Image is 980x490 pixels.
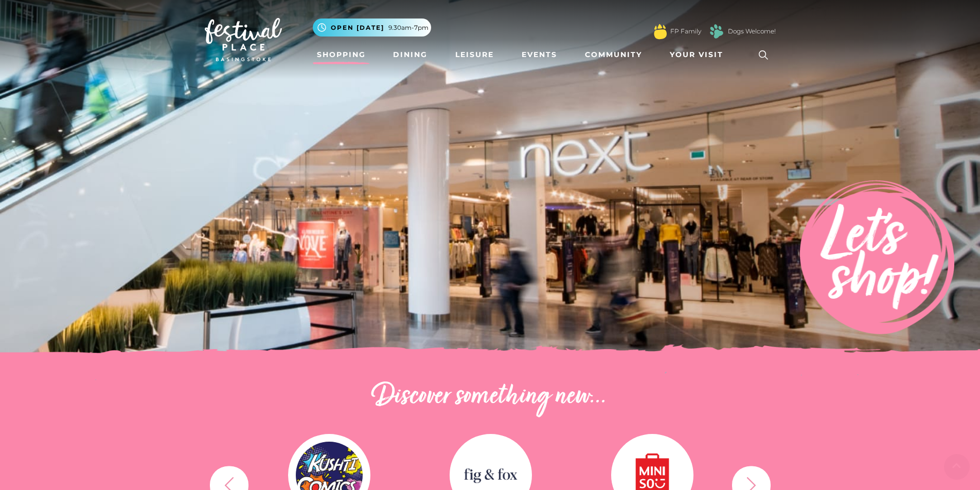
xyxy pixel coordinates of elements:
button: Open [DATE] 9.30am-7pm [313,19,431,37]
a: Leisure [451,45,498,64]
a: Events [518,45,561,64]
img: Festival Place Logo [205,18,282,61]
a: Dining [389,45,432,64]
span: Your Visit [670,49,723,60]
a: Dogs Welcome! [728,27,776,36]
a: FP Family [670,27,701,36]
span: Open [DATE] [331,23,384,32]
h2: Discover something new... [205,380,776,413]
a: Your Visit [666,45,733,64]
a: Shopping [313,45,370,64]
span: 9.30am-7pm [388,23,429,32]
a: Community [581,45,646,64]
